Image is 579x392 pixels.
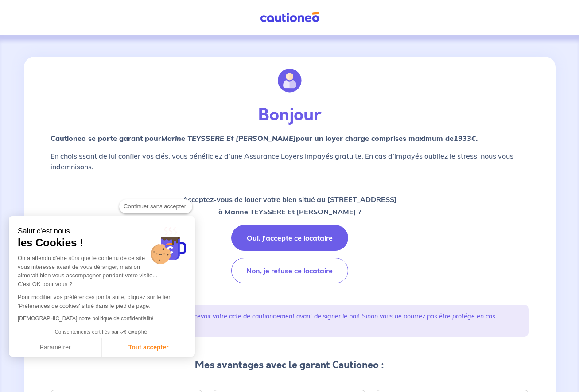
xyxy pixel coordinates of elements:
[51,358,529,372] p: Mes avantages avec le garant Cautioneo :
[18,236,186,249] span: les Cookies !
[120,319,147,345] svg: Axeptio
[119,199,192,213] button: Continuer sans accepter
[183,193,397,218] p: Acceptez-vous de louer votre bien situé au [STREET_ADDRESS] à Marine TEYSSERE Et [PERSON_NAME] ?
[231,258,348,283] button: Non, je refuse ce locataire
[161,134,296,143] em: Marine TEYSSERE Et [PERSON_NAME]
[18,315,153,322] a: [DEMOGRAPHIC_DATA] notre politique de confidentialité
[18,254,186,288] div: On a attendu d'être sûrs que le contenu de ce site vous intéresse avant de vous déranger, mais on...
[454,134,476,143] em: 1933€
[51,151,529,172] p: En choisissant de lui confier vos clés, vous bénéficiez d’une Assurance Loyers Impayés gratuite. ...
[278,69,302,93] img: illu_account.svg
[58,312,522,330] p: ⚠️
[51,105,529,126] p: Bonjour
[124,202,188,211] span: Continuer sans accepter
[55,330,119,334] span: Consentements certifiés par
[18,293,186,310] p: Pour modifier vos préférences par la suite, cliquez sur le lien 'Préférences de cookies' situé da...
[51,326,153,338] button: Consentements certifiés par
[51,134,478,143] strong: Cautioneo se porte garant pour pour un loyer charge comprises maximum de .
[102,338,195,357] button: Tout accepter
[9,338,102,357] button: Paramétrer
[18,227,186,236] small: Salut c'est nous...
[58,312,495,329] em: Pour rappel vous devez IMPÉRATIVEMENT recevoir votre acte de cautionnement avant de signer le bai...
[256,12,323,23] img: Cautioneo
[231,225,348,251] button: Oui, j'accepte ce locataire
